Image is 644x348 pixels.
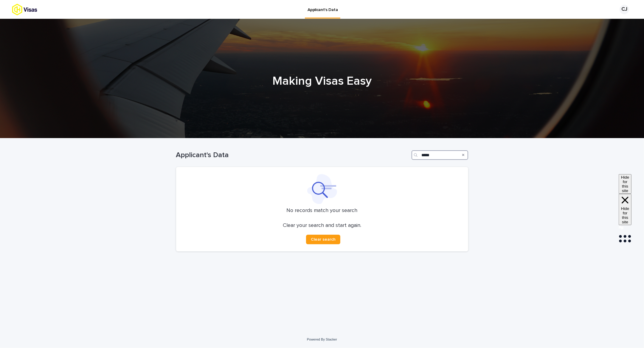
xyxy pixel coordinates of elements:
a: Powered By Stacker [307,338,337,341]
p: No records match your search [183,208,461,214]
span: Clear search [311,237,336,242]
h1: Making Visas Easy [176,74,468,88]
input: Search [412,150,468,160]
img: tx8HrbJQv2PFQx4TXEq5 [12,4,58,16]
h1: Applicant's Data [176,151,409,160]
p: Clear your search and start again. [283,222,361,229]
div: CJ [620,5,629,14]
button: Clear search [306,235,340,244]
